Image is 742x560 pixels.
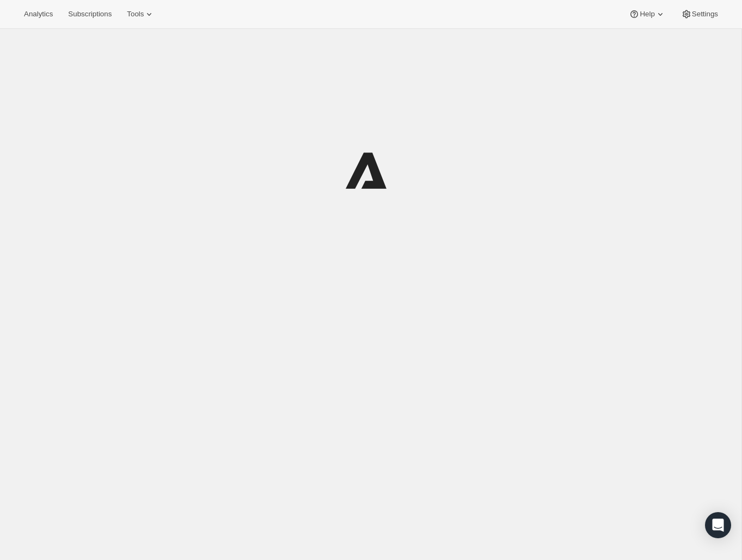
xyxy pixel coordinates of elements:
span: Subscriptions [68,10,112,19]
span: Help [640,10,654,19]
div: Open Intercom Messenger [705,512,731,538]
button: Subscriptions [62,7,118,22]
button: Settings [674,7,725,22]
button: Tools [120,7,161,22]
button: Help [622,7,672,22]
span: Tools [127,10,144,19]
span: Analytics [24,10,53,19]
span: Settings [692,10,718,19]
button: Analytics [17,7,59,22]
